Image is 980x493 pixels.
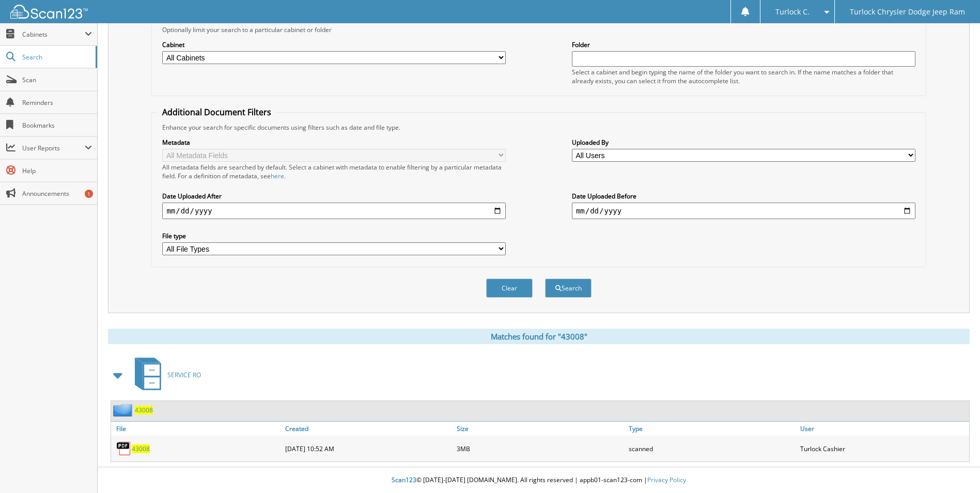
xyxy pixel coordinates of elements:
a: User [798,422,969,436]
img: scan123-logo-white.svg [10,5,88,19]
div: Matches found for "43008" [108,329,970,344]
span: SERVICE RO [167,371,201,379]
label: Metadata [162,138,506,147]
img: folder2.png [113,404,135,417]
legend: Additional Document Filters [157,106,276,118]
span: Bookmarks [22,121,92,130]
label: File type [162,232,506,240]
label: Folder [572,40,915,49]
a: here [271,172,284,180]
button: Clear [486,279,533,298]
input: start [162,203,506,219]
span: Search [22,53,90,61]
div: Select a cabinet and begin typing the name of the folder you want to search in. If the name match... [572,68,915,85]
span: Cabinets [22,30,85,39]
span: User Reports [22,144,85,152]
div: Enhance your search for specific documents using filters such as date and file type. [157,123,920,132]
a: 43008 [135,406,153,414]
button: Search [545,279,592,298]
label: Cabinet [162,40,506,49]
label: Date Uploaded Before [572,192,915,201]
a: Privacy Policy [647,475,686,484]
label: Uploaded By [572,138,915,147]
span: Announcements [22,189,92,198]
div: © [DATE]-[DATE] [DOMAIN_NAME]. All rights reserved | appb01-scan123-com | [98,468,980,493]
div: scanned [626,438,798,459]
div: 1 [85,190,93,198]
label: Date Uploaded After [162,192,506,201]
div: Turlock Cashier [798,438,969,459]
a: File [111,422,283,436]
div: [DATE] 10:52 AM [283,438,454,459]
span: Reminders [22,98,92,107]
a: Created [283,422,454,436]
div: All metadata fields are searched by default. Select a cabinet with metadata to enable filtering b... [162,163,506,180]
span: Scan123 [392,475,416,484]
a: 43008 [132,444,150,453]
div: Optionally limit your search to a particular cabinet or folder [157,25,920,34]
a: Size [454,422,626,436]
img: PDF.png [116,441,132,456]
div: 3MB [454,438,626,459]
span: Turlock C. [775,9,810,15]
input: end [572,203,915,219]
a: SERVICE RO [129,355,201,395]
span: Turlock Chrysler Dodge Jeep Ram [850,9,965,15]
span: Scan [22,75,92,84]
a: Type [626,422,798,436]
span: Help [22,166,92,175]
